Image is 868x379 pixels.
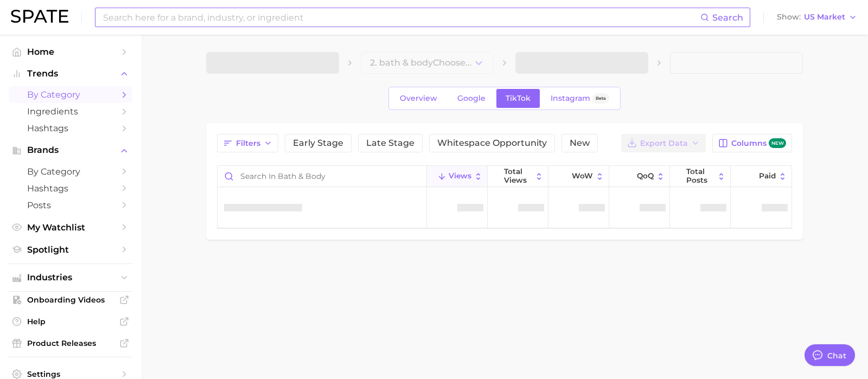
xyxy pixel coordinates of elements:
span: Google [457,94,486,103]
span: Product Releases [27,338,114,348]
button: Filters [217,134,278,152]
span: by Category [27,89,114,100]
span: 2. bath & body Choose Category [370,58,473,68]
a: Spotlight [9,241,132,258]
a: TikTok [496,89,540,108]
span: New [570,139,590,147]
a: by Category [9,163,132,180]
a: Google [448,89,495,108]
a: Overview [391,89,446,108]
button: QoQ [609,166,670,187]
span: Home [27,47,114,57]
span: QoQ [637,172,654,181]
span: Total Views [504,168,532,184]
span: Posts [27,200,114,210]
span: Spotlight [27,245,114,255]
span: Ingredients [27,106,114,117]
button: Brands [9,142,132,158]
a: Hashtags [9,120,132,137]
button: Views [427,166,488,187]
button: WoW [548,166,609,187]
button: ShowUS Market [774,10,860,24]
button: Total Views [488,166,548,187]
button: Paid [731,166,792,187]
a: Ingredients [9,103,132,120]
button: Industries [9,269,132,286]
span: Views [449,172,471,181]
a: InstagramBeta [541,89,618,108]
span: Hashtags [27,183,114,194]
span: Filters [236,139,260,148]
img: SPATE [11,10,68,23]
span: TikTok [506,94,531,103]
button: Total Posts [670,166,731,187]
span: Help [27,317,114,326]
a: Help [9,313,132,330]
button: 2. bath & bodyChoose Category [361,52,494,74]
span: Brands [27,145,114,155]
span: Late Stage [366,139,414,147]
span: Instagram [551,94,590,103]
span: Hashtags [27,123,114,133]
span: US Market [804,14,845,20]
span: by Category [27,166,114,177]
span: Trends [27,69,114,79]
span: Beta [596,94,606,103]
a: My Watchlist [9,219,132,236]
span: Export Data [640,139,688,148]
span: Search [712,12,743,23]
span: Columns [731,138,786,149]
span: Early Stage [293,139,343,147]
span: Industries [27,273,114,282]
a: Onboarding Videos [9,292,132,308]
a: Product Releases [9,335,132,351]
span: Paid [759,172,776,181]
button: Columnsnew [712,134,792,152]
a: by Category [9,86,132,103]
span: My Watchlist [27,222,114,233]
input: Search in bath & body [218,166,426,187]
button: Trends [9,66,132,82]
span: Show [777,14,801,20]
button: Export Data [621,134,706,152]
a: Home [9,43,132,60]
span: Onboarding Videos [27,295,114,305]
span: Overview [400,94,437,103]
a: Hashtags [9,180,132,197]
span: new [769,138,786,149]
span: WoW [572,172,593,181]
span: Settings [27,369,114,379]
a: Posts [9,197,132,214]
span: Whitespace Opportunity [437,139,547,147]
input: Search here for a brand, industry, or ingredient [102,8,700,27]
span: Total Posts [686,168,714,184]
